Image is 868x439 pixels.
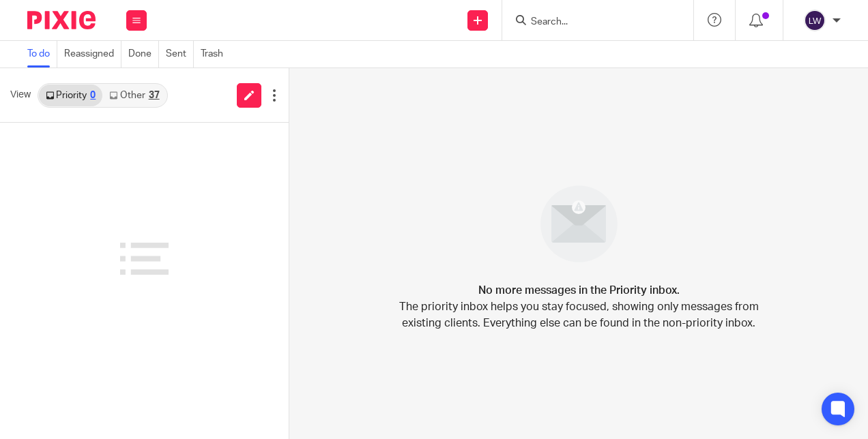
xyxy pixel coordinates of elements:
[201,41,230,67] a: Trash
[90,91,96,100] div: 0
[478,282,680,299] h4: No more messages in the Priority inbox.
[27,11,96,29] img: Pixie
[166,41,194,67] a: Sent
[102,85,166,106] a: Other37
[128,41,159,67] a: Done
[149,91,160,100] div: 37
[804,10,826,31] img: svg%3E
[530,16,652,29] input: Search
[10,88,31,102] span: View
[532,177,626,271] img: image
[27,41,57,67] a: To do
[398,299,759,331] p: The priority inbox helps you stay focused, showing only messages from existing clients. Everythin...
[64,41,121,67] a: Reassigned
[39,85,102,106] a: Priority0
